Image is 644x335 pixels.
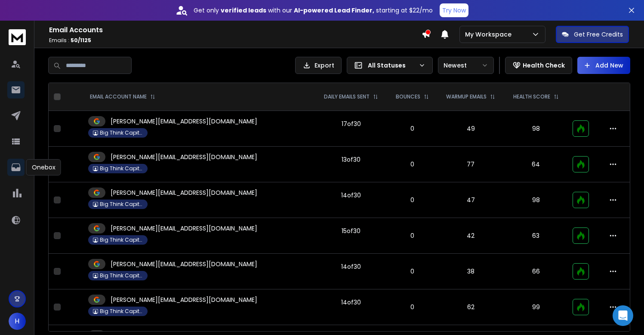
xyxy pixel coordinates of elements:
p: 0 [392,231,432,240]
div: 13 of 30 [342,155,361,164]
p: [PERSON_NAME][EMAIL_ADDRESS][DOMAIN_NAME] [111,295,257,304]
div: EMAIL ACCOUNT NAME [90,93,155,100]
p: 0 [392,267,432,276]
button: Newest [438,57,494,74]
strong: verified leads [221,6,266,15]
p: Health Check [523,61,565,70]
p: Big Think Capital [100,165,143,172]
strong: AI-powered Lead Finder, [294,6,374,15]
p: 0 [392,196,432,204]
p: 0 [392,124,432,133]
p: 0 [392,160,432,169]
div: 14 of 30 [341,262,361,271]
button: Add New [577,57,630,74]
button: Get Free Credits [556,26,629,43]
td: 63 [504,218,567,254]
p: My Workspace [465,30,515,39]
button: H [9,313,26,330]
div: Open Intercom Messenger [613,305,633,326]
td: 99 [504,289,567,325]
p: 0 [392,303,432,311]
td: 98 [504,111,567,147]
td: 66 [504,254,567,289]
span: 50 / 1125 [71,37,91,44]
p: [PERSON_NAME][EMAIL_ADDRESS][DOMAIN_NAME] [111,153,257,161]
p: BOUNCES [396,93,420,100]
td: 64 [504,147,567,182]
td: 42 [438,218,505,254]
p: All Statuses [368,61,415,70]
td: 47 [438,182,505,218]
p: HEALTH SCORE [513,93,550,100]
td: 77 [438,147,505,182]
p: Big Think Capital [100,201,143,208]
p: Big Think Capital [100,237,143,243]
p: Try Now [442,6,466,15]
td: 62 [438,289,505,325]
div: 17 of 30 [342,120,361,128]
p: Big Think Capital [100,272,143,279]
td: 49 [438,111,505,147]
div: 14 of 30 [341,298,361,307]
button: Try Now [440,3,468,17]
p: [PERSON_NAME][EMAIL_ADDRESS][DOMAIN_NAME] [111,188,257,197]
h1: Email Accounts [49,25,422,35]
p: [PERSON_NAME][EMAIL_ADDRESS][DOMAIN_NAME] [111,260,257,268]
p: Emails : [49,37,422,44]
p: DAILY EMAILS SENT [324,93,370,100]
div: 14 of 30 [341,191,361,200]
img: logo [9,29,26,45]
p: WARMUP EMAILS [446,93,487,100]
div: 15 of 30 [342,227,361,235]
p: Get Free Credits [574,30,623,39]
p: [PERSON_NAME][EMAIL_ADDRESS][DOMAIN_NAME] [111,224,257,233]
p: Big Think Capital [100,129,143,136]
button: Export [295,57,342,74]
p: [PERSON_NAME][EMAIL_ADDRESS][DOMAIN_NAME] [111,117,257,126]
button: Health Check [505,57,572,74]
td: 38 [438,254,505,289]
td: 98 [504,182,567,218]
p: Get only with our starting at $22/mo [194,6,433,15]
div: Onebox [26,159,61,175]
p: Big Think Capital [100,308,143,315]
